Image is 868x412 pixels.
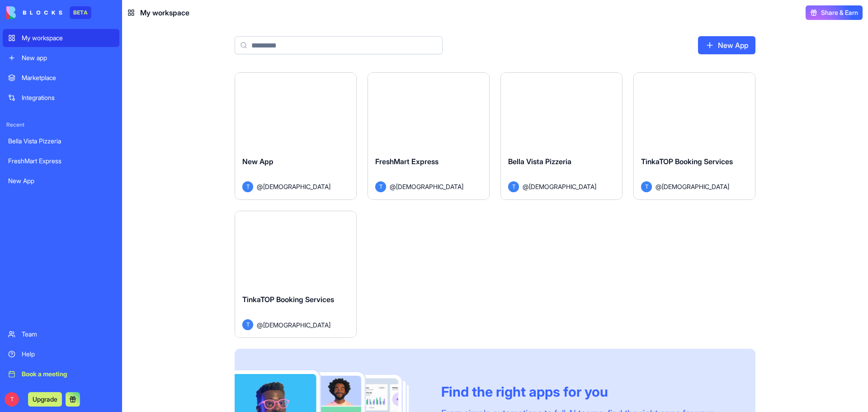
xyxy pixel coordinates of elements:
span: Recent [3,121,119,128]
span: My workspace [140,7,189,18]
a: TinkaTOP Booking ServicesT@[DEMOGRAPHIC_DATA] [633,72,755,200]
img: logo [6,6,62,19]
span: @ [523,182,529,191]
span: TinkaTOP Booking Services [641,157,733,166]
div: New app [22,53,114,62]
a: My workspace [3,29,119,47]
span: T [375,181,386,192]
div: BETA [70,6,91,19]
span: T [641,181,652,192]
span: New App [242,157,274,166]
span: [DEMOGRAPHIC_DATA] [662,182,729,191]
a: TinkaTOP Booking ServicesT@[DEMOGRAPHIC_DATA] [235,211,357,338]
span: TinkaTOP Booking Services [242,295,334,304]
a: Integrations [3,89,119,107]
div: Book a meeting [22,369,114,379]
span: [DEMOGRAPHIC_DATA] [263,320,330,330]
a: Team [3,325,119,343]
a: New app [3,49,119,67]
span: T [5,392,19,407]
div: Bella Vista Pizzeria [8,137,114,146]
span: @ [390,182,396,191]
div: My workspace [22,33,114,43]
span: Share & Earn [821,8,858,17]
a: Marketplace [3,69,119,87]
a: Help [3,345,119,363]
a: BETA [6,6,91,19]
a: Book a meeting [3,365,119,383]
span: @ [257,320,263,330]
span: Bella Vista Pizzeria [508,157,571,166]
a: FreshMart ExpressT@[DEMOGRAPHIC_DATA] [368,72,490,200]
button: Upgrade [28,392,62,407]
span: [DEMOGRAPHIC_DATA] [263,182,330,191]
div: Find the right apps for you [441,384,734,400]
span: @ [257,182,263,191]
a: New AppT@[DEMOGRAPHIC_DATA] [235,72,357,200]
span: T [508,181,519,192]
div: FreshMart Express [8,156,114,166]
a: Bella Vista PizzeriaT@[DEMOGRAPHIC_DATA] [500,72,623,200]
span: T [242,319,253,330]
a: Upgrade [28,394,62,403]
a: FreshMart Express [3,152,119,170]
button: Share & Earn [806,5,863,20]
div: Team [22,330,114,339]
span: FreshMart Express [375,157,439,166]
a: New App [3,172,119,190]
a: New App [698,36,755,54]
span: @ [656,182,662,191]
div: Integrations [22,93,114,102]
div: New App [8,176,114,185]
span: [DEMOGRAPHIC_DATA] [396,182,463,191]
a: Bella Vista Pizzeria [3,132,119,150]
span: T [242,181,253,192]
span: [DEMOGRAPHIC_DATA] [529,182,596,191]
div: Marketplace [22,73,114,82]
div: Help [22,350,114,359]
